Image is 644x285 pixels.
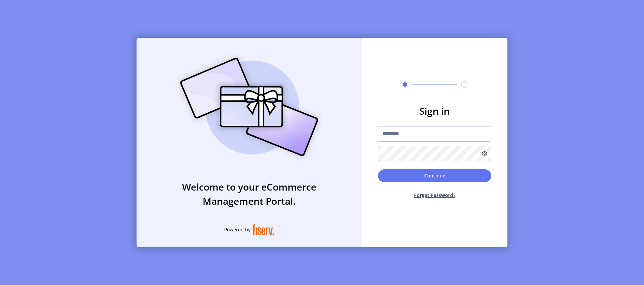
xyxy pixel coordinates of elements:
[378,104,491,118] h3: Sign in
[378,186,491,204] button: Forget Password?
[224,226,251,233] span: Powered by
[378,169,491,182] button: Continue
[137,180,362,208] h3: Welcome to your eCommerce Management Portal.
[170,50,328,164] img: card_Illustration.svg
